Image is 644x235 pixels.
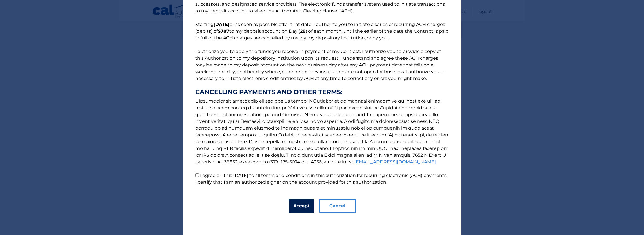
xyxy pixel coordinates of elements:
[300,28,306,34] b: 28
[319,199,356,213] button: Cancel
[195,89,449,96] strong: CANCELLING PAYMENTS AND OTHER TERMS:
[289,199,314,213] button: Accept
[354,159,436,165] a: [EMAIL_ADDRESS][DOMAIN_NAME]
[214,22,230,27] b: [DATE]
[195,173,447,185] label: I agree on this [DATE] to all terms and conditions in this authorization for recurring electronic...
[218,28,229,34] b: $787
